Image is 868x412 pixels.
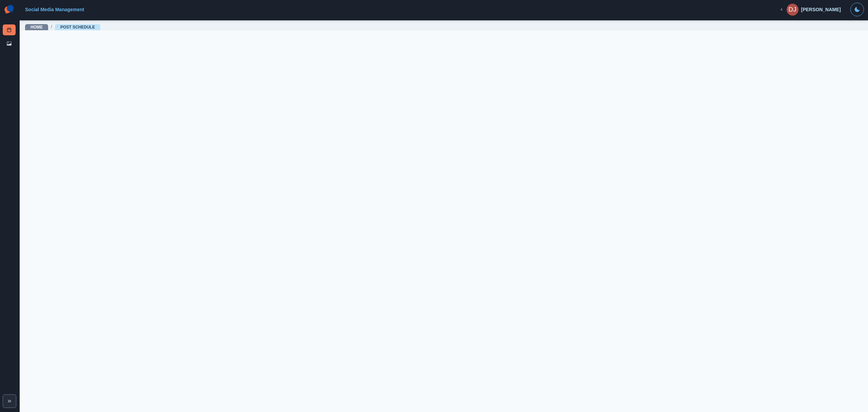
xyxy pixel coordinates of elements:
[31,25,43,30] a: Home
[3,24,16,35] a: Post Schedule
[788,1,796,18] div: Dana Jacob
[801,7,841,13] div: [PERSON_NAME]
[25,7,84,12] a: Social Media Management
[774,3,846,16] button: [PERSON_NAME]
[25,23,100,31] nav: breadcrumb
[3,38,16,49] a: Media Library
[60,25,95,30] a: Post Schedule
[51,23,52,31] span: /
[3,394,16,408] button: Expand
[850,3,864,16] button: Toggle Mode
